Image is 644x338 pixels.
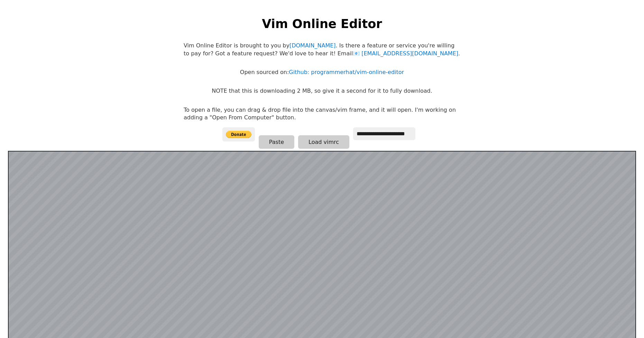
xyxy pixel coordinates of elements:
[212,87,432,95] p: NOTE that this is downloading 2 MB, so give it a second for it to fully download.
[262,15,382,32] h1: Vim Online Editor
[184,106,460,122] p: To open a file, you can drag & drop file into the canvas/vim frame, and it will open. I'm working...
[259,135,294,149] button: Paste
[289,42,336,49] a: [DOMAIN_NAME]
[240,68,404,76] p: Open sourced on:
[353,50,458,57] a: [EMAIL_ADDRESS][DOMAIN_NAME]
[184,42,460,57] p: Vim Online Editor is brought to you by . Is there a feature or service you're willing to pay for?...
[289,69,404,75] a: Github: programmerhat/vim-online-editor
[298,135,349,149] button: Load vimrc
